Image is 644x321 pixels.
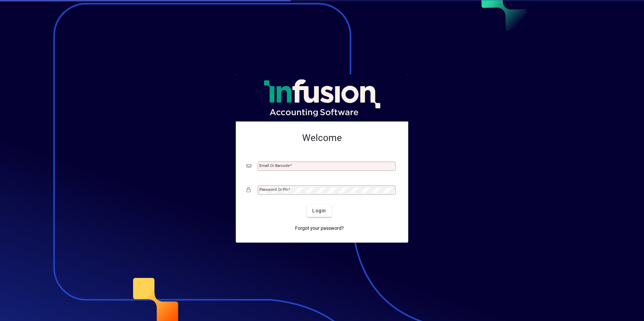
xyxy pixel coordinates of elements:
[292,222,347,235] a: Forgot your password?
[259,187,288,192] mat-label: Password or Pin
[247,132,397,144] h2: Welcome
[295,225,344,232] span: Forgot your password?
[307,205,331,217] button: Login
[312,207,326,214] span: Login
[259,163,290,168] mat-label: Email or Barcode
